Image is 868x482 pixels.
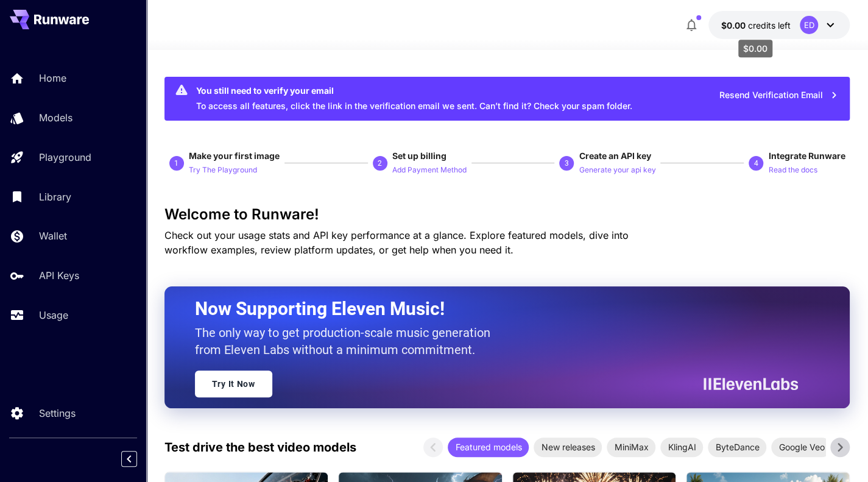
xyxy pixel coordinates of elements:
a: Try It Now [195,370,272,397]
div: ED [800,16,818,34]
p: 4 [754,158,758,169]
div: New releases [534,438,602,457]
div: Google Veo [771,438,831,457]
p: 1 [174,158,178,169]
div: You still need to verify your email [196,84,632,97]
p: Home [39,71,66,85]
span: $0.00 [721,20,747,30]
button: Add Payment Method [392,162,467,177]
p: Usage [39,308,68,322]
div: Featured models [448,438,529,457]
span: Set up billing [392,151,446,161]
p: Read the docs [768,165,817,176]
div: MiniMax [607,438,655,457]
span: Google Veo [771,441,831,453]
p: Test drive the best video models [164,438,356,456]
span: Check out your usage stats and API key performance at a glance. Explore featured models, dive int... [164,229,629,256]
span: Make your first image [189,151,280,161]
p: Settings [39,406,76,420]
p: Library [39,190,71,204]
p: Add Payment Method [392,165,467,176]
p: Playground [39,150,91,165]
span: KlingAI [660,441,703,453]
span: Integrate Runware [768,151,845,161]
span: Featured models [448,441,529,453]
button: Try The Playground [189,162,257,177]
p: Try The Playground [189,165,257,176]
button: Resend Verification Email [712,83,845,108]
div: KlingAI [660,438,703,457]
div: To access all features, click the link in the verification email we sent. Can’t find it? Check yo... [196,80,632,117]
div: Collapse sidebar [130,448,146,470]
button: $0.00ED [708,11,850,39]
div: ByteDance [708,438,766,457]
p: Models [39,110,72,125]
span: New releases [534,441,602,453]
p: The only way to get production-scale music generation from Eleven Labs without a minimum commitment. [195,324,499,358]
button: Generate your api key [579,162,655,177]
button: Read the docs [768,162,817,177]
span: ByteDance [708,441,766,453]
span: credits left [747,20,790,30]
div: $0.00 [738,40,772,57]
button: Collapse sidebar [121,451,137,467]
p: API Keys [39,268,79,283]
p: 2 [378,158,382,169]
p: Wallet [39,229,67,243]
p: Generate your api key [579,165,655,176]
div: $0.00 [721,19,790,32]
h3: Welcome to Runware! [164,206,850,223]
span: MiniMax [607,441,655,453]
h2: Now Supporting Eleven Music! [195,297,789,321]
p: 3 [565,158,569,169]
span: Create an API key [579,151,651,161]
